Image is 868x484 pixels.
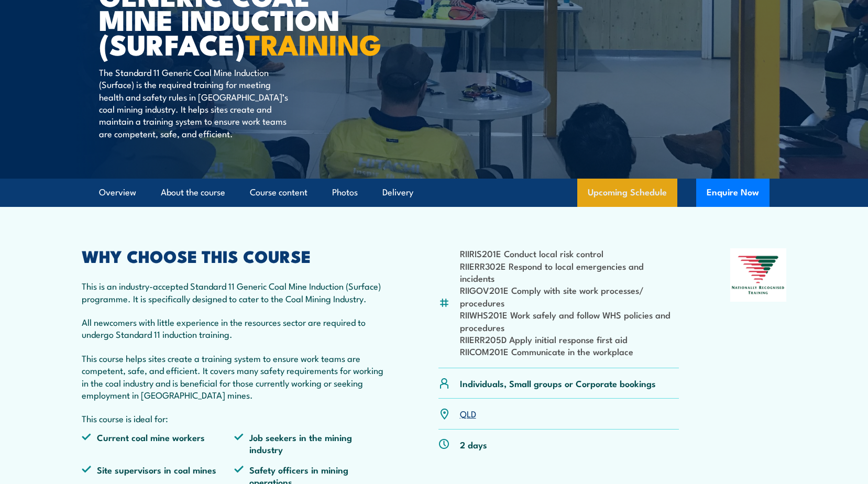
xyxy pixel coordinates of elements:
p: The Standard 11 Generic Coal Mine Induction (Surface) is the required training for meeting health... [99,66,290,139]
p: 2 days [460,438,487,450]
a: About the course [161,179,225,206]
strong: TRAINING [245,21,381,65]
button: Enquire Now [696,179,770,207]
p: All newcomers with little experience in the resources sector are required to undergo Standard 11 ... [82,316,388,340]
a: Delivery [382,179,413,206]
p: This course helps sites create a training system to ensure work teams are competent, safe, and ef... [82,352,388,401]
a: Photos [332,179,358,206]
li: Job seekers in the mining industry [234,431,387,456]
li: RIICOM201E Communicate in the workplace [460,345,679,357]
li: RIIERR205D Apply initial response first aid [460,333,679,345]
h2: WHY CHOOSE THIS COURSE [82,248,388,263]
a: Overview [99,179,136,206]
p: Individuals, Small groups or Corporate bookings [460,377,656,389]
a: QLD [460,407,476,420]
p: This is an industry-accepted Standard 11 Generic Coal Mine Induction (Surface) programme. It is s... [82,280,388,304]
img: Nationally Recognised Training logo. [730,248,787,302]
li: RIIWHS201E Work safely and follow WHS policies and procedures [460,309,679,333]
a: Upcoming Schedule [577,179,677,207]
li: RIIERR302E Respond to local emergencies and incidents [460,260,679,284]
p: This course is ideal for: [82,412,388,424]
li: RIIRIS201E Conduct local risk control [460,247,679,259]
li: Current coal mine workers [82,431,235,456]
a: Course content [250,179,307,206]
li: RIIGOV201E Comply with site work processes/ procedures [460,284,679,309]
